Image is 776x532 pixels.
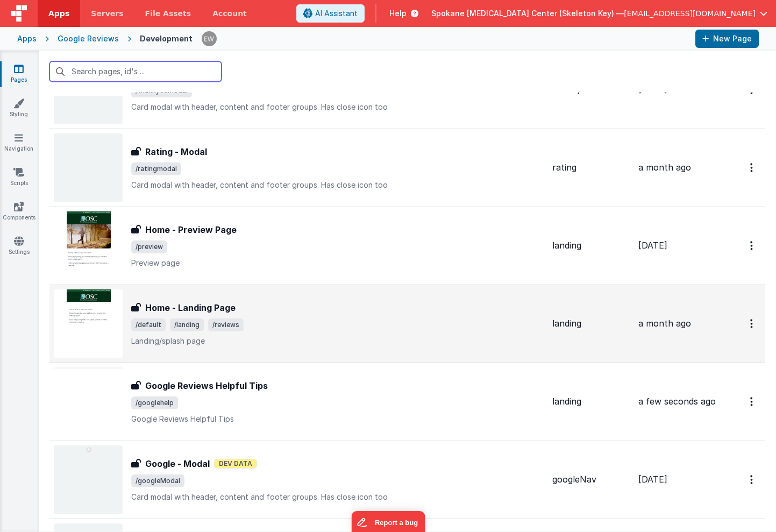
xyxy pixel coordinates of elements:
[131,414,544,424] p: Google Reviews Helpful Tips
[744,469,761,491] button: Options
[552,473,630,486] div: googleNav
[145,223,237,236] h3: Home - Preview Page
[48,8,69,19] span: Apps
[131,336,544,346] p: Landing/splash page
[552,239,630,252] div: landing
[208,318,244,331] span: /reviews
[744,391,761,413] button: Options
[91,8,123,19] span: Servers
[49,61,222,82] input: Search pages, id's ...
[145,301,236,314] h3: Home - Landing Page
[552,317,630,330] div: landing
[638,318,691,329] span: a month ago
[315,8,358,19] span: AI Assistant
[638,474,667,485] span: [DATE]
[744,313,761,335] button: Options
[552,395,630,408] div: landing
[131,258,544,268] p: Preview page
[131,492,544,502] p: Card modal with header, content and footer groups. Has close icon too
[552,161,630,174] div: rating
[17,33,37,44] div: Apps
[695,30,759,48] button: New Page
[389,8,407,19] span: Help
[131,180,544,190] p: Card modal with header, content and footer groups. Has close icon too
[744,157,761,179] button: Options
[638,162,691,173] span: a month ago
[638,396,716,407] span: a few seconds ago
[431,8,624,19] span: Spokane [MEDICAL_DATA] Center (Skeleton Key) —
[744,235,761,257] button: Options
[58,33,119,44] div: Google Reviews
[202,31,217,46] img: daf6185105a2932719d0487c37da19b1
[296,4,365,23] button: AI Assistant
[145,145,207,158] h3: Rating - Modal
[145,379,268,392] h3: Google Reviews Helpful Tips
[145,457,210,470] h3: Google - Modal
[131,162,181,175] span: /ratingmodal
[131,102,544,112] p: Card modal with header, content and footer groups. Has close icon too
[145,8,191,19] span: File Assets
[170,318,204,331] span: /landing
[638,240,667,251] span: [DATE]
[131,396,178,409] span: /googlehelp
[140,33,193,44] div: Development
[214,459,257,469] span: Dev Data
[131,240,167,253] span: /preview
[131,474,184,487] span: /googleModal
[131,318,166,331] span: /default
[431,8,767,19] button: Spokane [MEDICAL_DATA] Center (Skeleton Key) — [EMAIL_ADDRESS][DOMAIN_NAME]
[624,8,756,19] span: [EMAIL_ADDRESS][DOMAIN_NAME]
